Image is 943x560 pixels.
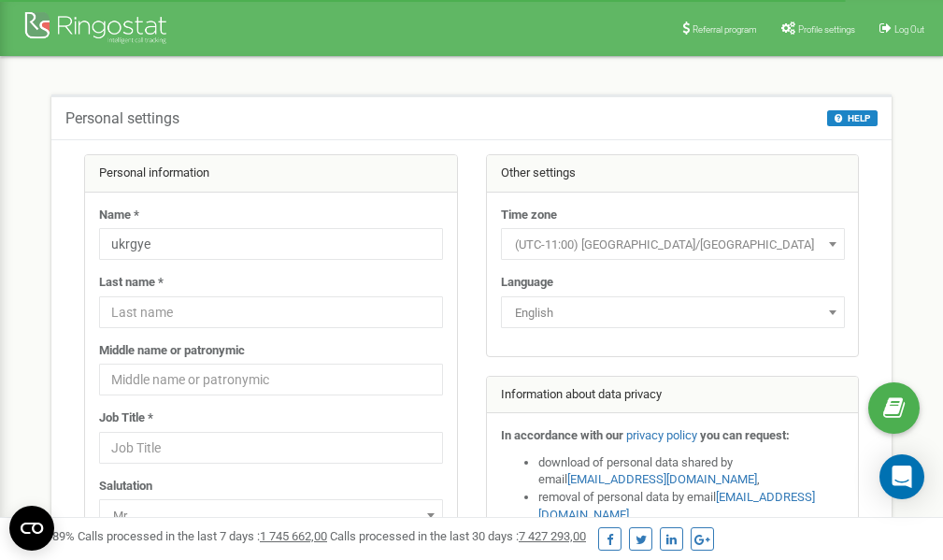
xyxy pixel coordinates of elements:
[519,529,586,543] u: 7 427 293,00
[99,342,245,360] label: Middle name or patronymic
[507,300,838,326] span: English
[99,274,164,292] label: Last name *
[99,478,152,495] label: Salutation
[65,110,179,127] h5: Personal settings
[538,454,845,489] li: download of personal data shared by email ,
[626,428,697,442] a: privacy policy
[260,529,327,543] u: 1 745 662,00
[99,296,443,328] input: Last name
[78,529,327,543] span: Calls processed in the last 7 days :
[798,24,855,35] span: Profile settings
[501,428,623,442] strong: In accordance with our
[106,503,436,529] span: Mr.
[85,155,457,193] div: Personal information
[330,529,586,543] span: Calls processed in the last 30 days :
[501,228,845,260] span: (UTC-11:00) Pacific/Midway
[894,24,924,35] span: Log Out
[693,24,757,35] span: Referral program
[99,364,443,395] input: Middle name or patronymic
[538,489,845,524] li: removal of personal data by email ,
[9,506,54,551] button: Open CMP widget
[501,274,553,292] label: Language
[99,207,139,224] label: Name *
[487,155,859,193] div: Other settings
[99,432,443,464] input: Job Title
[879,454,924,499] div: Open Intercom Messenger
[99,409,153,427] label: Job Title *
[487,377,859,414] div: Information about data privacy
[501,296,845,328] span: English
[501,207,557,224] label: Time zone
[700,428,790,442] strong: you can request:
[567,472,757,486] a: [EMAIL_ADDRESS][DOMAIN_NAME]
[99,228,443,260] input: Name
[827,110,878,126] button: HELP
[507,232,838,258] span: (UTC-11:00) Pacific/Midway
[99,499,443,531] span: Mr.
